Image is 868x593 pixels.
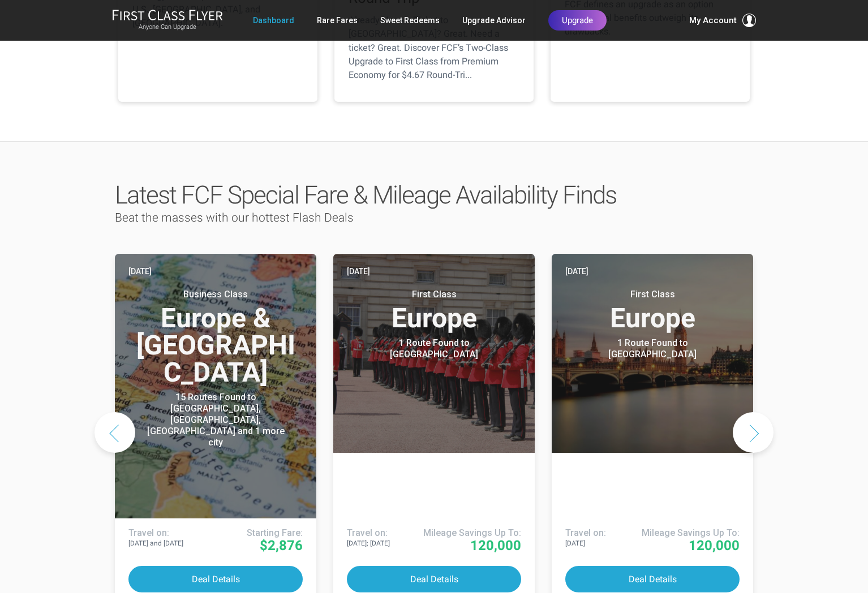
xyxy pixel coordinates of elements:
[112,9,223,21] img: First Class Flyer
[582,337,723,360] div: 1 Route Found to [GEOGRAPHIC_DATA]
[112,9,223,32] a: First Class FlyerAnyone Can Upgrade
[253,10,294,31] a: Dashboard
[689,14,756,27] button: My Account
[317,10,358,31] a: Rare Fares
[115,180,616,210] span: Latest FCF Special Fare & Mileage Availability Finds
[128,289,303,386] h3: Europe & [GEOGRAPHIC_DATA]
[145,289,286,300] small: Business Class
[112,23,223,31] small: Anyone Can Upgrade
[733,412,774,453] button: Next slide
[548,10,607,31] a: Upgrade
[462,10,526,31] a: Upgrade Advisor
[347,289,521,332] h3: Europe
[689,14,737,27] span: My Account
[565,265,588,278] time: [DATE]
[347,265,370,278] time: [DATE]
[565,566,740,592] button: Deal Details
[582,289,723,300] small: First Class
[128,265,152,278] time: [DATE]
[565,289,740,332] h3: Europe
[347,566,521,592] button: Deal Details
[128,566,303,592] button: Deal Details
[115,211,354,224] span: Beat the masses with our hottest Flash Deals
[349,14,519,82] p: Already Have a Ticket to [GEOGRAPHIC_DATA]? Great. Need a ticket? Great. Discover FCF’s Two-Class...
[145,392,286,448] div: 15 Routes Found to [GEOGRAPHIC_DATA], [GEOGRAPHIC_DATA], [GEOGRAPHIC_DATA] and 1 more city
[363,337,505,360] div: 1 Route Found to [GEOGRAPHIC_DATA]
[94,412,135,453] button: Previous slide
[363,289,505,300] small: First Class
[380,10,440,31] a: Sweet Redeems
